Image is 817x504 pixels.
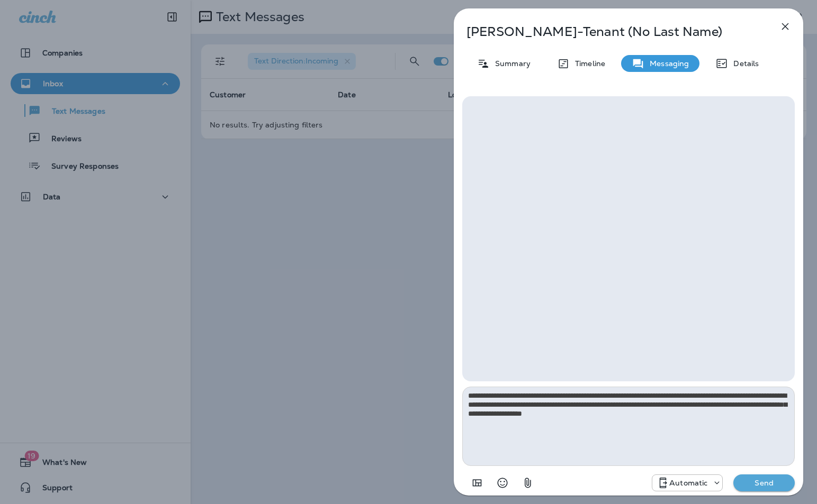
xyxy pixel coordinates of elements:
button: Select an emoji [492,472,513,493]
p: Summary [490,59,531,68]
button: Send [733,474,795,491]
p: Send [742,478,786,488]
p: Timeline [570,59,605,68]
p: Automatic [669,479,707,487]
p: Messaging [644,59,689,68]
p: Details [728,59,759,68]
button: Add in a premade template [466,472,488,493]
p: [PERSON_NAME]-Tenant (No Last Name) [466,24,756,39]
